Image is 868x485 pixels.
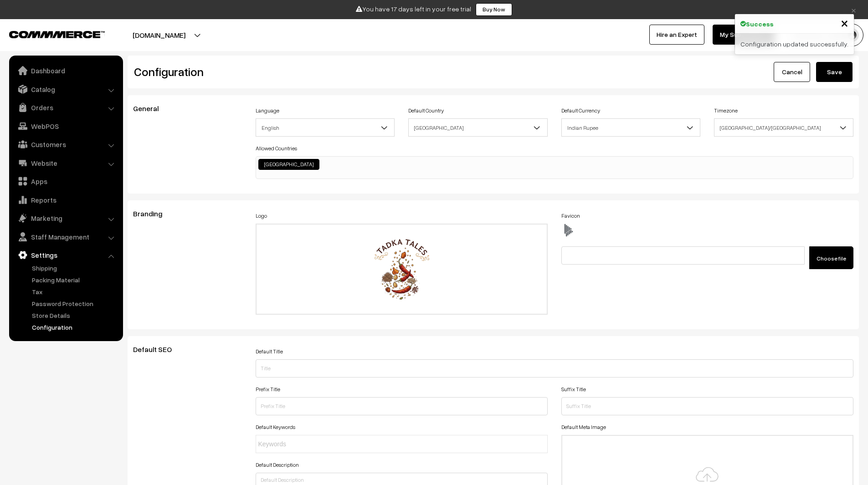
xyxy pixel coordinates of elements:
[30,322,120,332] a: Configuration
[3,3,865,16] div: You have 17 days left in your free trial
[11,62,120,79] a: Dashboard
[133,345,183,354] span: Default SEO
[11,118,120,134] a: WebPOS
[11,247,120,263] a: Settings
[30,299,120,308] a: Password Protection
[256,212,267,220] label: Logo
[258,159,319,170] li: India
[561,397,853,415] input: Suffix Title
[561,118,701,137] span: Indian Rupee
[30,263,120,273] a: Shipping
[561,224,575,237] img: favicon.ico
[256,144,297,153] label: Allowed Countries
[817,255,846,262] span: Choose file
[30,311,120,320] a: Store Details
[561,423,606,431] label: Default Meta Image
[256,118,395,137] span: English
[256,423,295,431] label: Default Keywords
[11,173,120,189] a: Apps
[714,107,738,115] label: Timezone
[746,19,774,29] strong: Success
[9,31,105,38] img: COMMMERCE
[11,99,120,116] a: Orders
[735,34,854,54] div: Configuration updated successfully.
[9,28,89,39] a: COMMMERCE
[714,120,853,136] span: Asia/Kolkata
[30,287,120,296] a: Tax
[11,136,120,153] a: Customers
[256,120,395,136] span: English
[256,397,548,415] input: Prefix Title
[256,461,299,469] label: Default Description
[134,65,487,79] h2: Configuration
[256,359,854,378] input: Title
[256,347,283,356] label: Default Title
[256,107,279,115] label: Language
[101,24,217,46] button: [DOMAIN_NAME]
[133,104,169,113] span: General
[133,209,173,218] span: Branding
[408,118,548,137] span: India
[476,3,512,16] a: Buy Now
[11,192,120,208] a: Reports
[561,107,600,115] label: Default Currency
[847,4,860,15] a: ×
[562,120,700,136] span: Indian Rupee
[714,118,853,137] span: Asia/Kolkata
[409,120,547,136] span: India
[841,14,848,31] span: ×
[561,385,586,393] label: Suffix Title
[256,385,280,393] label: Prefix Title
[11,229,120,245] a: Staff Management
[841,16,848,30] button: Close
[11,210,120,226] a: Marketing
[408,107,444,115] label: Default Country
[561,212,580,220] label: Favicon
[649,25,704,45] a: Hire an Expert
[258,439,338,449] input: Keywords
[774,62,810,82] a: Cancel
[713,25,775,45] a: My Subscription
[11,81,120,97] a: Catalog
[30,275,120,285] a: Packing Material
[816,62,853,82] button: Save
[11,155,120,171] a: Website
